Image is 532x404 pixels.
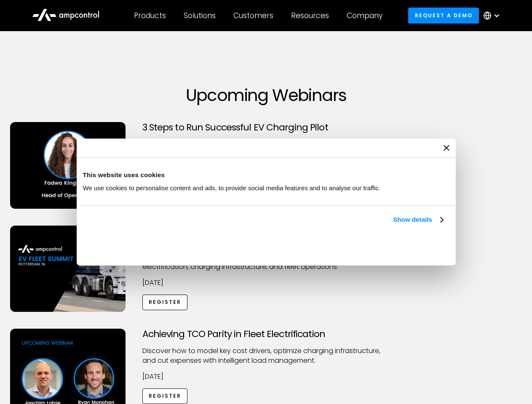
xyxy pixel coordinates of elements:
[291,11,329,20] div: Resources
[10,85,522,105] h1: Upcoming Webinars
[184,11,216,20] div: Solutions
[142,295,188,310] a: Register
[142,278,390,287] p: [DATE]
[142,346,390,365] p: Discover how to model key cost drivers, optimize charging infrastructure, and cut expenses with i...
[347,11,382,20] div: Company
[134,11,166,20] div: Products
[325,234,446,259] button: Okay
[408,8,479,23] a: Request a demo
[233,11,273,20] div: Customers
[83,170,449,180] div: This website uses cookies
[393,215,443,225] a: Show details
[142,372,390,381] p: [DATE]
[444,145,449,151] button: Close banner
[83,184,381,191] span: We use cookies to personalise content and ads, to provide social media features and to analyse ou...
[142,388,188,404] a: Register
[142,122,390,133] h3: 3 Steps to Run Successful EV Charging Pilot
[142,329,390,340] h3: Achieving TCO Parity in Fleet Electrification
